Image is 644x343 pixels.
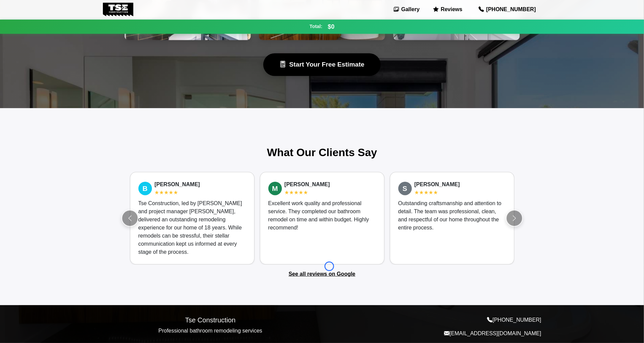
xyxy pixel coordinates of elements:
span: ★★★★★ [285,190,308,195]
div: Outstanding craftsmanship and attention to detail. The team was professional, clean, and respectf... [398,199,506,232]
img: Tse Construction [103,3,134,16]
a: [PHONE_NUMBER] [473,3,541,16]
span: ★★★★★ [155,190,178,195]
span: B [138,182,152,195]
span: $0 [328,22,335,31]
p: [EMAIL_ADDRESS][DOMAIN_NAME] [326,329,541,338]
div: Excellent work quality and professional service. They completed our bathroom remodel on time and ... [268,199,376,232]
strong: [PERSON_NAME] [415,181,460,187]
span: S [398,182,412,195]
strong: [PERSON_NAME] [285,181,330,187]
button: Start Your Free Estimate [263,53,381,76]
h2: What Our Clients Say [130,146,514,159]
a: See all reviews on Google [289,271,355,277]
div: Tse Construction, led by [PERSON_NAME] and project manager [PERSON_NAME], delivered an outstandin... [138,199,246,256]
a: Reviews [430,4,465,15]
span: M [268,182,282,195]
span: ★★★★★ [415,190,438,195]
p: Professional bathroom remodeling services [103,327,318,335]
h5: Tse Construction [103,316,318,324]
p: [PHONE_NUMBER] [326,316,541,324]
strong: [PERSON_NAME] [155,181,200,187]
a: Gallery [391,4,422,15]
span: Total: [310,23,323,30]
